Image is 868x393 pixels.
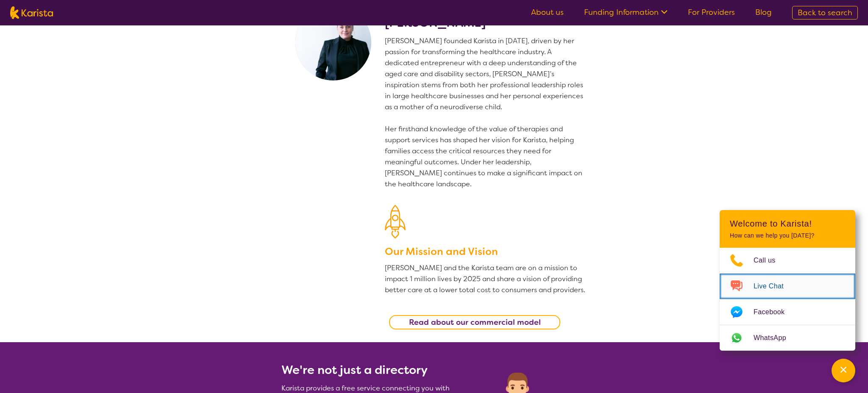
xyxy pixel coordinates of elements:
button: Channel Menu [832,359,855,382]
a: Funding Information [584,7,668,17]
a: Web link opens in a new tab. [720,325,855,351]
a: Blog [755,7,772,17]
p: How can we help you [DATE]? [730,232,845,239]
a: For Providers [688,7,735,17]
h2: Welcome to Karista! [730,219,845,229]
b: Read about our commercial model [409,317,541,327]
p: [PERSON_NAME] and the Karista team are on a mission to impact 1 million lives by 2025 and share a... [385,263,587,296]
p: [PERSON_NAME] founded Karista in [DATE], driven by her passion for transforming the healthcare in... [385,36,587,190]
span: Live Chat [754,280,794,293]
img: Our Mission [385,205,406,238]
h2: We're not just a directory [281,363,458,378]
a: About us [531,7,564,17]
div: Channel Menu [720,210,855,351]
ul: Choose channel [720,248,855,351]
span: Back to search [798,8,852,18]
span: Call us [754,254,786,267]
img: Karista logo [10,6,53,19]
a: Back to search [792,6,858,19]
h3: Our Mission and Vision [385,244,587,259]
span: WhatsApp [754,332,796,344]
span: Facebook [754,306,795,318]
